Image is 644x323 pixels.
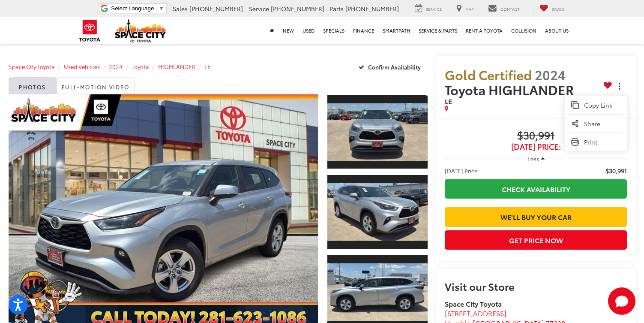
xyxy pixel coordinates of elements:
a: 2024 [109,63,123,70]
span: $30,991 [445,130,627,142]
span: Gold Certified [445,65,532,84]
span: Print [584,138,620,146]
a: SmartPath [378,17,414,44]
a: New [279,17,298,44]
span: [PHONE_NUMBER] [271,4,324,13]
a: We'll Buy Your Car [445,207,627,226]
span: $30,991 [605,166,627,175]
span: Map [465,6,473,12]
span: Saved [552,6,564,12]
a: Used Vehicles [64,63,100,70]
a: Home [266,17,279,44]
a: LE [204,63,211,70]
img: Toyota [74,17,106,45]
span: Less [527,155,539,163]
img: 2024 Toyota HIGHLANDER LE [326,263,429,321]
a: Finance [349,17,378,44]
span: Sales [173,4,188,13]
svg: Start Chat [608,287,635,315]
button: Print [565,133,627,151]
span: dropdown dots [619,83,620,90]
a: Service & Parts [414,17,461,44]
a: Collision [507,17,541,44]
h2: Visit our Store [445,281,627,292]
span: Copy Link [584,101,620,109]
a: Expand Photo 2 [327,174,428,249]
button: Share [565,115,627,133]
span: Select Language [111,5,154,12]
img: 2024 Toyota HIGHLANDER LE [326,183,429,241]
button: Toggle Chat Window [608,287,635,315]
button: Less [523,151,549,166]
span: [DATE] Price: [445,142,627,151]
span: Contact [500,6,520,12]
a: Map [450,4,480,13]
a: Toyota [132,63,149,70]
span: [STREET_ADDRESS] [445,308,506,318]
a: About Us [541,17,573,44]
span: Service [426,6,442,12]
span: Toyota HIGHLANDER [445,80,577,99]
a: HIGHLANDER [158,63,195,70]
button: Get Price Now [445,230,627,250]
a: Contact [482,4,526,13]
button: Confirm Availability [354,59,428,74]
span: [DATE] Price: [445,166,479,175]
a: Full-Motion Video [57,77,135,94]
a: Expand Photo 1 [327,94,428,169]
button: Copy Link [565,96,627,114]
span: Confirm Availability [368,63,421,71]
img: Space City Toyota [115,19,166,42]
ul: Actions [565,96,627,151]
a: Select Language​ [111,5,164,12]
span: Share [584,119,620,128]
span: LE [445,96,452,106]
span: Parts [329,4,344,13]
span: Service [249,4,269,13]
img: 2024 Toyota HIGHLANDER LE [326,103,429,161]
a: Photos [9,77,57,94]
strong: Space City Toyota [445,299,502,308]
a: Service [408,4,448,13]
span: [PHONE_NUMBER] [345,4,399,13]
span: ▼ [159,5,164,12]
a: Rent a Toyota [461,17,507,44]
a: Specials [319,17,349,44]
a: Check Availability [445,179,627,199]
a: Space City Toyota [9,63,55,70]
span: [PHONE_NUMBER] [189,4,243,13]
a: My Saved Vehicles [533,4,571,13]
button: Actions [612,79,627,94]
span: 2024 [535,65,566,84]
a: Used [298,17,319,44]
